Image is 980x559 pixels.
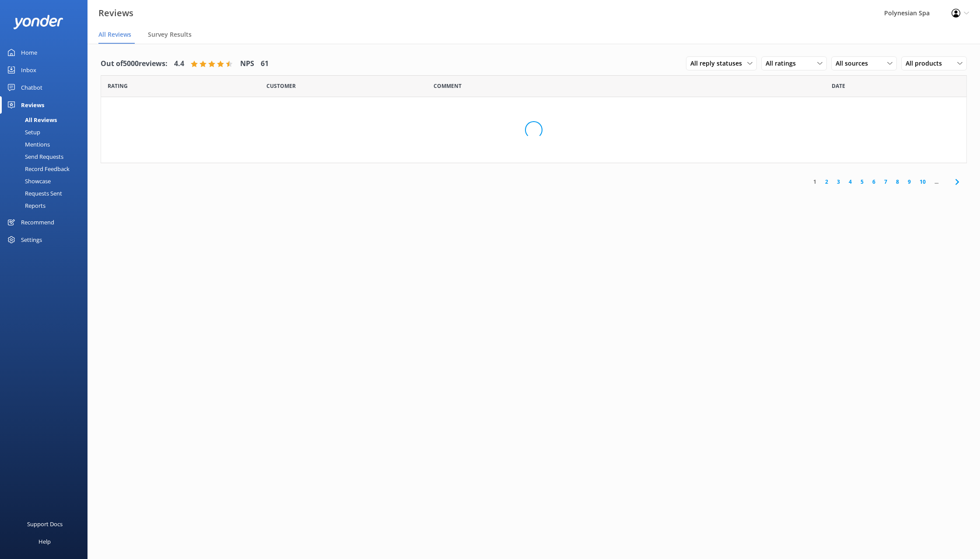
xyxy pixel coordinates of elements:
span: Survey Results [148,30,192,39]
a: Send Requests [5,150,87,163]
a: 6 [868,178,880,186]
span: All reply statuses [690,59,747,68]
span: All sources [836,59,873,68]
span: All products [906,59,947,68]
div: Settings [21,231,42,248]
div: Showcase [5,175,51,187]
div: Chatbot [21,79,42,96]
div: Record Feedback [5,163,70,175]
h4: NPS [240,58,254,70]
div: Reports [5,199,45,212]
a: 3 [833,178,844,186]
div: Setup [5,126,40,138]
div: Inbox [21,61,36,79]
div: All Reviews [5,114,57,126]
div: Reviews [21,96,44,114]
div: Requests Sent [5,187,62,199]
a: Record Feedback [5,163,87,175]
div: Help [38,533,51,550]
a: All Reviews [5,114,87,126]
span: Date [832,82,845,90]
a: 5 [856,178,868,186]
span: ... [930,178,943,186]
a: Requests Sent [5,187,87,199]
a: 2 [821,178,833,186]
span: All ratings [766,59,801,68]
span: Question [434,82,462,90]
a: Showcase [5,175,87,187]
div: Send Requests [5,150,63,163]
h3: Reviews [98,6,133,20]
img: yonder-white-logo.png [13,15,63,29]
h4: Out of 5000 reviews: [101,58,168,70]
div: Recommend [21,213,54,231]
span: Date [266,82,296,90]
h4: 4.4 [174,58,184,70]
a: 1 [809,178,821,186]
div: Support Docs [27,515,63,533]
span: All Reviews [98,30,131,39]
div: Mentions [5,138,50,150]
div: Home [21,44,37,61]
a: Mentions [5,138,87,150]
a: Reports [5,199,87,212]
h4: 61 [261,58,269,70]
span: Date [108,82,128,90]
a: 4 [844,178,856,186]
a: Setup [5,126,87,138]
a: 10 [915,178,930,186]
a: 8 [892,178,903,186]
a: 9 [903,178,915,186]
a: 7 [880,178,892,186]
